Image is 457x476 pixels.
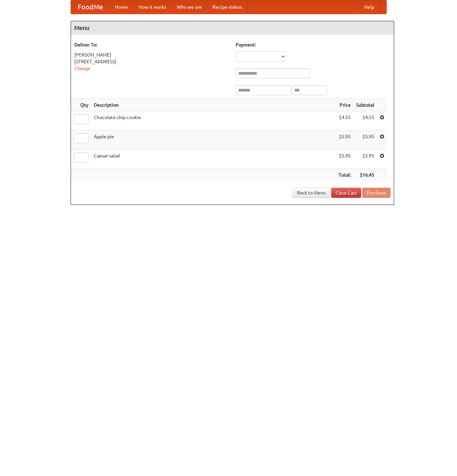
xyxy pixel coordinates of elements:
[172,0,207,14] a: Who we are
[359,0,380,14] a: Help
[91,111,336,131] td: Chocolate chip cookie
[353,169,377,181] th: $16.45
[336,169,353,181] th: Total:
[133,0,172,14] a: How it works
[336,99,353,111] th: Price
[71,21,394,35] h4: Menu
[293,188,330,198] a: Back to Menu
[74,51,229,58] div: [PERSON_NAME]
[71,0,110,14] a: FoodMe
[74,66,90,71] a: Change
[353,99,377,111] th: Subtotal
[336,111,353,131] td: $4.55
[362,188,390,198] button: Purchase
[91,150,336,169] td: Caesar salad
[353,150,377,169] td: $5.95
[74,41,229,48] h5: Deliver To:
[71,99,91,111] th: Qty
[353,111,377,131] td: $4.55
[91,131,336,150] td: Apple pie
[110,0,133,14] a: Home
[74,58,229,65] div: [STREET_ADDRESS]
[331,188,361,198] a: Clear Cart
[207,0,247,14] a: Recipe videos
[236,41,390,48] h5: Payment:
[91,99,336,111] th: Description
[353,131,377,150] td: $5.95
[336,150,353,169] td: $5.95
[336,131,353,150] td: $5.95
